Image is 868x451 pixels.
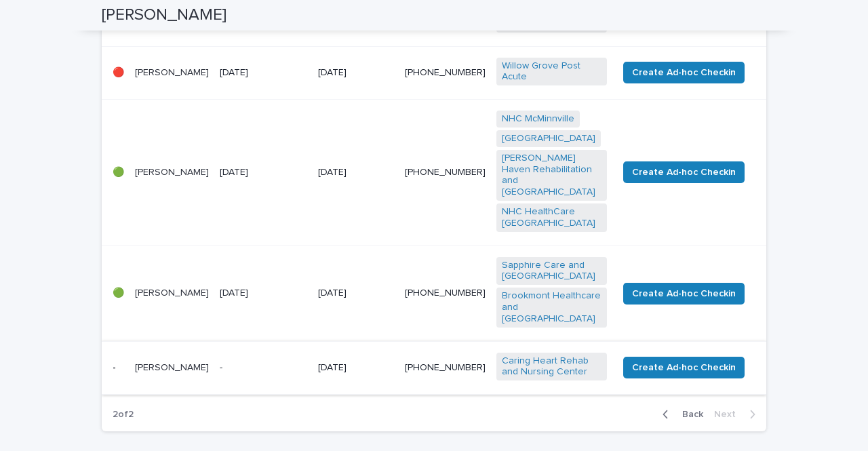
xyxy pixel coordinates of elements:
a: NHC HealthCare [GEOGRAPHIC_DATA] [502,206,601,229]
span: Back [674,410,703,419]
p: [DATE] [318,67,393,79]
p: [DATE] [318,362,393,374]
tr: 🟢[PERSON_NAME][DATE][DATE][PHONE_NUMBER]NHC McMinnville [GEOGRAPHIC_DATA] [PERSON_NAME] Haven Reh... [102,100,766,246]
tr: 🟢[PERSON_NAME][DATE][DATE][PHONE_NUMBER]Sapphire Care and [GEOGRAPHIC_DATA] Brookmont Healthcare ... [102,246,766,341]
p: [PERSON_NAME] [135,167,209,178]
tr: 🔴[PERSON_NAME][DATE][DATE][PHONE_NUMBER]Willow Grove Post Acute Create Ad-hoc Checkin [102,46,766,100]
a: Brookmont Healthcare and [GEOGRAPHIC_DATA] [502,290,601,324]
h2: [PERSON_NAME] [102,5,226,25]
button: Create Ad-hoc Checkin [623,283,745,305]
p: - [113,362,124,374]
a: NHC McMinnville [502,113,574,125]
p: 🔴 [113,67,124,79]
p: [DATE] [318,167,393,178]
p: [PERSON_NAME] [135,288,209,299]
button: Create Ad-hoc Checkin [623,161,745,183]
tr: -[PERSON_NAME]-[DATE][PHONE_NUMBER]Caring Heart Rehab and Nursing Center Create Ad-hoc Checkin [102,341,766,395]
span: Create Ad-hoc Checkin [632,361,736,374]
p: 🟢 [113,167,124,178]
p: - [220,362,307,374]
p: [DATE] [220,67,307,79]
a: [GEOGRAPHIC_DATA] [502,133,595,144]
p: [DATE] [318,288,393,299]
span: Create Ad-hoc Checkin [632,66,736,79]
a: Willow Grove Post Acute [502,60,601,83]
a: [PHONE_NUMBER] [405,363,486,372]
p: [DATE] [220,167,307,178]
span: Next [714,410,744,419]
p: [DATE] [220,288,307,299]
span: Create Ad-hoc Checkin [632,287,736,300]
a: Sapphire Care and [GEOGRAPHIC_DATA] [502,260,601,283]
p: 2 of 2 [102,398,144,431]
p: [PERSON_NAME] [135,362,209,374]
span: Create Ad-hoc Checkin [632,165,736,179]
a: [PHONE_NUMBER] [405,68,486,77]
button: Next [709,408,766,420]
a: [PHONE_NUMBER] [405,288,486,298]
button: Create Ad-hoc Checkin [623,357,745,378]
a: Caring Heart Rehab and Nursing Center [502,355,601,378]
button: Back [652,408,709,420]
a: [PHONE_NUMBER] [405,168,486,177]
p: 🟢 [113,288,124,299]
a: [PERSON_NAME] Haven Rehabilitation and [GEOGRAPHIC_DATA] [502,153,601,198]
button: Create Ad-hoc Checkin [623,62,745,83]
p: [PERSON_NAME] [135,67,209,79]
